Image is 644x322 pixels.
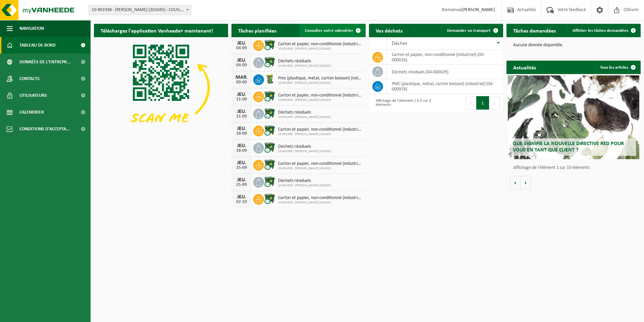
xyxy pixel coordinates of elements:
[278,64,331,68] span: 10-901938 - [PERSON_NAME] (201045)
[235,41,248,46] div: JEU.
[387,79,503,94] td: PMC (plastique, métal, carton boisson) (industriel) (04-000978)
[278,115,331,119] span: 10-901938 - [PERSON_NAME] (201045)
[235,63,248,68] div: 04-09
[489,96,500,110] button: Next
[264,193,275,204] img: WB-1100-CU
[278,178,331,184] span: Déchets résiduels
[235,126,248,131] div: JEU.
[264,108,275,119] img: WB-1100-CU
[235,200,248,204] div: 02-10
[89,5,191,15] span: 10-901938 - AVA COUILLET (201045) - COUILLET
[513,43,634,48] p: Aucune donnée disponible.
[264,73,275,85] img: WB-0240-HPE-GN-50
[476,96,489,110] button: 1
[19,121,70,137] span: Conditions d'accepta...
[278,76,362,81] span: Pmc (plastique, métal, carton boisson) (industriel)
[19,87,47,104] span: Utilisateurs
[19,70,40,87] span: Contacts
[235,166,248,170] div: 25-09
[235,143,248,148] div: JEU.
[369,24,409,37] h2: Vos déchets
[235,109,248,114] div: JEU.
[278,161,362,167] span: Carton et papier, non-conditionné (industriel)
[235,183,248,187] div: 25-09
[264,90,275,102] img: WB-1100-CU
[506,24,562,37] h2: Tâches demandées
[278,93,362,98] span: Carton et papier, non-conditionné (industriel)
[235,97,248,102] div: 11-09
[235,114,248,119] div: 11-09
[573,28,628,33] span: Afficher les tâches demandées
[264,56,275,68] img: WB-1100-CU
[447,28,491,33] span: Demander un transport
[19,20,44,37] span: Navigation
[235,177,248,183] div: JEU.
[235,46,248,51] div: 04-09
[235,160,248,166] div: JEU.
[510,176,521,189] button: Vorige
[94,37,228,138] img: Download de VHEPlus App
[372,95,433,110] div: Affichage de l'élément 1 à 3 sur 3 éléments
[513,141,624,153] span: Que signifie la nouvelle directive RED pour vous en tant que client ?
[231,24,283,37] h2: Tâches planifiées
[278,144,331,149] span: Déchets résiduels
[235,58,248,63] div: JEU.
[278,81,362,85] span: 10-901938 - [PERSON_NAME] (201045)
[508,75,639,159] a: Que signifie la nouvelle directive RED pour vous en tant que client ?
[278,127,362,132] span: Carton et papier, non-conditionné (industriel)
[235,194,248,200] div: JEU.
[235,148,248,153] div: 18-09
[513,166,637,170] p: Affichage de l'élément 1 sur 10 éléments
[462,7,495,12] strong: [PERSON_NAME]
[235,92,248,97] div: JEU.
[278,195,362,201] span: Carton et papier, non-conditionné (industriel)
[506,61,543,74] h2: Actualités
[235,75,248,80] div: MAR.
[278,59,331,64] span: Déchets résiduels
[595,61,640,74] a: Tous les articles
[235,80,248,85] div: 09-09
[278,149,331,153] span: 10-901938 - [PERSON_NAME] (201045)
[442,24,502,37] a: Demander un transport
[264,159,275,170] img: WB-1100-CU
[278,47,362,51] span: 10-901938 - [PERSON_NAME] (201045)
[264,39,275,51] img: WB-1100-CU
[567,24,640,37] a: Afficher les tâches demandées
[278,98,362,102] span: 10-901938 - [PERSON_NAME] (201045)
[94,24,220,37] h2: Téléchargez l'application Vanheede+ maintenant!
[387,65,503,79] td: déchets résiduels (04-000029)
[19,54,71,70] span: Données de l'entrepr...
[387,50,503,65] td: carton et papier, non-conditionné (industriel) (04-000026)
[278,132,362,136] span: 10-901938 - [PERSON_NAME] (201045)
[264,125,275,136] img: WB-1100-CU
[264,176,275,187] img: WB-1100-CU
[521,176,531,189] button: Volgende
[278,42,362,47] span: Carton et papier, non-conditionné (industriel)
[264,142,275,153] img: WB-1100-CU
[278,201,362,205] span: 10-901938 - [PERSON_NAME] (201045)
[235,131,248,136] div: 18-09
[300,24,365,37] a: Consulter votre calendrier
[19,104,44,121] span: Calendrier
[278,184,331,188] span: 10-901938 - [PERSON_NAME] (201045)
[278,167,362,171] span: 10-901938 - [PERSON_NAME] (201045)
[305,28,353,33] span: Consulter votre calendrier
[278,110,331,115] span: Déchets résiduels
[392,41,407,46] span: Déchet
[19,37,56,54] span: Tableau de bord
[466,96,476,110] button: Previous
[89,5,191,15] span: 10-901938 - AVA COUILLET (201045) - COUILLET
